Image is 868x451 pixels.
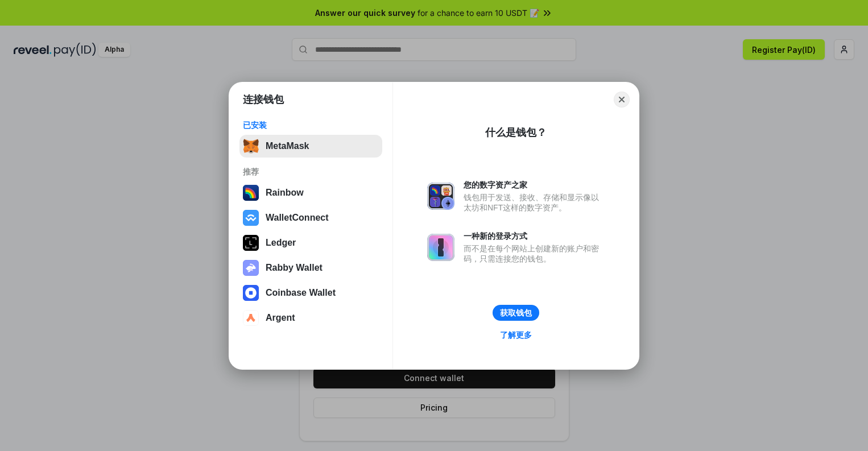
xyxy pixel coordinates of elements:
div: Coinbase Wallet [266,288,336,298]
button: Rabby Wallet [239,256,382,279]
img: svg+xml,%3Csvg%20xmlns%3D%22http%3A%2F%2Fwww.w3.org%2F2000%2Fsvg%22%20fill%3D%22none%22%20viewBox... [427,183,454,210]
button: WalletConnect [239,206,382,229]
a: 了解更多 [493,328,539,342]
button: Coinbase Wallet [239,282,382,304]
div: 您的数字资产之家 [464,180,605,190]
div: Argent [266,313,295,323]
div: MetaMask [266,141,309,151]
div: 推荐 [243,167,379,177]
div: 什么是钱包？ [485,126,547,139]
img: svg+xml,%3Csvg%20width%3D%2228%22%20height%3D%2228%22%20viewBox%3D%220%200%2028%2028%22%20fill%3D... [243,310,259,326]
img: svg+xml,%3Csvg%20width%3D%22120%22%20height%3D%22120%22%20viewBox%3D%220%200%20120%20120%22%20fil... [243,185,259,201]
button: Ledger [239,231,382,254]
button: Close [614,92,630,107]
img: svg+xml,%3Csvg%20width%3D%2228%22%20height%3D%2228%22%20viewBox%3D%220%200%2028%2028%22%20fill%3D... [243,285,259,301]
div: 而不是在每个网站上创建新的账户和密码，只需连接您的钱包。 [464,243,605,264]
div: 了解更多 [500,330,532,340]
div: WalletConnect [266,213,329,223]
div: 钱包用于发送、接收、存储和显示像以太坊和NFT这样的数字资产。 [464,192,605,213]
div: Rainbow [266,188,304,198]
h1: 连接钱包 [243,93,284,106]
img: svg+xml,%3Csvg%20xmlns%3D%22http%3A%2F%2Fwww.w3.org%2F2000%2Fsvg%22%20fill%3D%22none%22%20viewBox... [243,260,259,276]
button: Argent [239,307,382,329]
div: Rabby Wallet [266,263,323,273]
img: svg+xml,%3Csvg%20fill%3D%22none%22%20height%3D%2233%22%20viewBox%3D%220%200%2035%2033%22%20width%... [243,138,259,154]
div: 一种新的登录方式 [464,231,605,241]
button: 获取钱包 [493,305,539,321]
img: svg+xml,%3Csvg%20xmlns%3D%22http%3A%2F%2Fwww.w3.org%2F2000%2Fsvg%22%20fill%3D%22none%22%20viewBox... [427,234,454,261]
img: svg+xml,%3Csvg%20xmlns%3D%22http%3A%2F%2Fwww.w3.org%2F2000%2Fsvg%22%20width%3D%2228%22%20height%3... [243,235,259,251]
div: 获取钱包 [500,308,532,318]
div: 已安装 [243,120,379,130]
button: MetaMask [239,135,382,158]
img: svg+xml,%3Csvg%20width%3D%2228%22%20height%3D%2228%22%20viewBox%3D%220%200%2028%2028%22%20fill%3D... [243,210,259,226]
div: Ledger [266,238,296,248]
button: Rainbow [239,181,382,204]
